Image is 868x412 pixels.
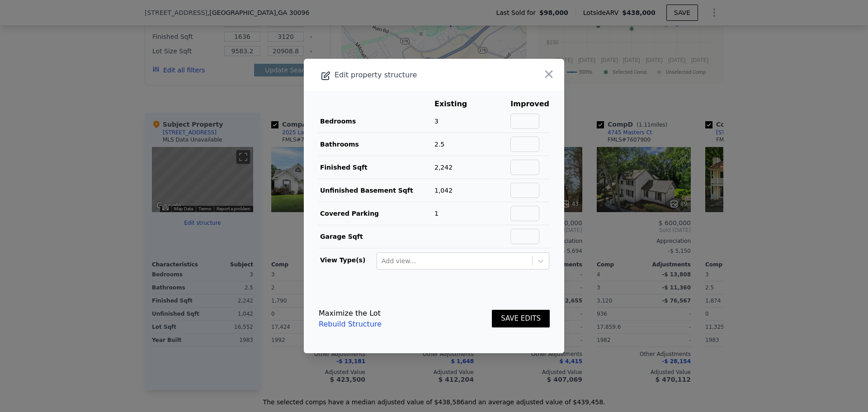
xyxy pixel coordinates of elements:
[434,141,444,148] span: 2.5
[319,308,382,319] div: Maximize the Lot
[318,202,434,225] td: Covered Parking
[434,210,439,217] span: 1
[318,156,434,179] td: Finished Sqft
[434,187,453,194] span: 1,042
[434,118,439,125] span: 3
[318,179,434,202] td: Unfinished Basement Sqft
[319,319,382,330] a: Rebuild Structure
[318,248,376,270] td: View Type(s)
[434,164,453,171] span: 2,242
[492,310,550,327] button: SAVE EDITS
[318,110,434,133] td: Bedrooms
[304,69,512,81] div: Edit property structure
[434,98,481,110] th: Existing
[318,133,434,156] td: Bathrooms
[510,98,550,110] th: Improved
[318,225,434,248] td: Garage Sqft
